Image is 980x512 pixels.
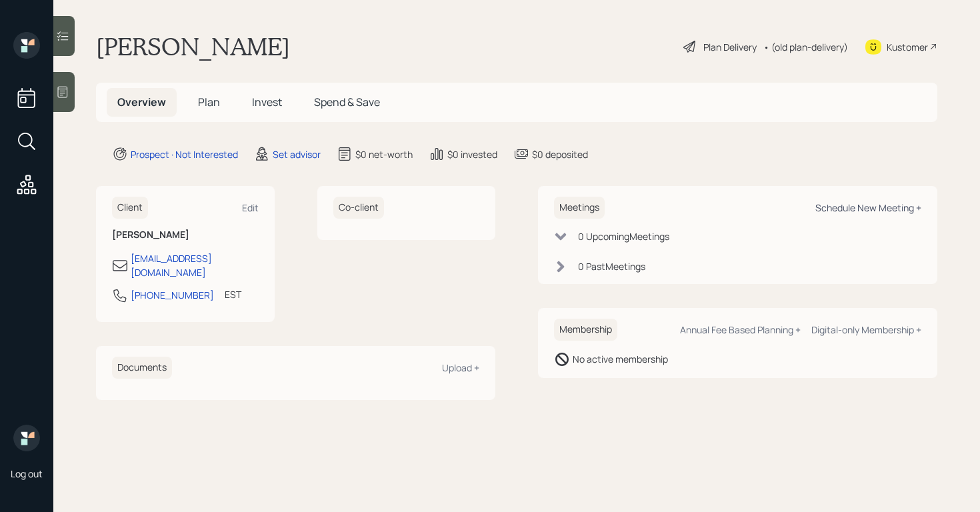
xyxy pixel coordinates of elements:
div: $0 net-worth [355,147,413,161]
div: $0 invested [447,147,497,161]
div: 0 Upcoming Meeting s [578,229,669,243]
div: Digital-only Membership + [811,323,921,336]
h6: Documents [112,357,172,379]
span: Spend & Save [314,95,380,109]
div: • (old plan-delivery) [763,40,848,54]
h6: Meetings [554,197,605,219]
h6: Co-client [333,197,384,219]
h6: [PERSON_NAME] [112,229,259,241]
div: No active membership [573,352,668,366]
div: [PHONE_NUMBER] [131,288,214,302]
div: Plan Delivery [703,40,757,54]
h6: Membership [554,319,617,341]
div: Set advisor [273,147,321,161]
div: [EMAIL_ADDRESS][DOMAIN_NAME] [131,251,259,279]
div: Kustomer [887,40,928,54]
div: Upload + [442,361,479,374]
div: Prospect · Not Interested [131,147,238,161]
div: Log out [11,467,43,480]
div: Schedule New Meeting + [815,201,921,214]
div: $0 deposited [532,147,588,161]
h1: [PERSON_NAME] [96,32,290,61]
span: Invest [252,95,282,109]
img: retirable_logo.png [13,425,40,451]
div: Annual Fee Based Planning + [680,323,801,336]
h6: Client [112,197,148,219]
div: EST [225,287,241,301]
div: 0 Past Meeting s [578,259,645,273]
span: Overview [117,95,166,109]
div: Edit [242,201,259,214]
span: Plan [198,95,220,109]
